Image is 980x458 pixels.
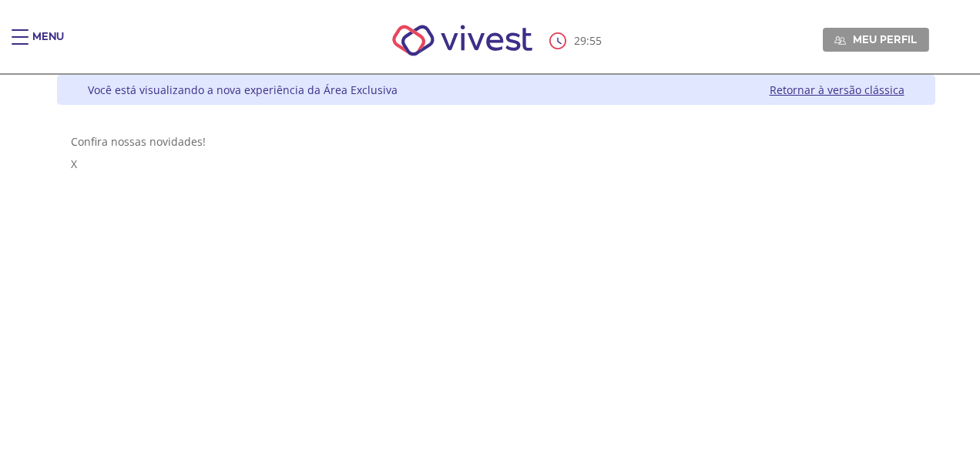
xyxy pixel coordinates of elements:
img: Vivest [375,8,550,73]
a: Retornar à versão clássica [770,83,904,97]
span: 55 [589,33,602,48]
a: Meu perfil [823,28,929,51]
div: Confira nossas novidades! [71,134,921,149]
span: X [71,157,77,171]
div: Vivest [45,75,935,458]
img: Meu perfil [834,35,846,46]
div: Menu [32,29,64,60]
span: Meu perfil [853,32,917,46]
div: : [549,32,605,49]
span: 29 [574,33,586,48]
div: Você está visualizando a nova experiência da Área Exclusiva [88,83,398,97]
